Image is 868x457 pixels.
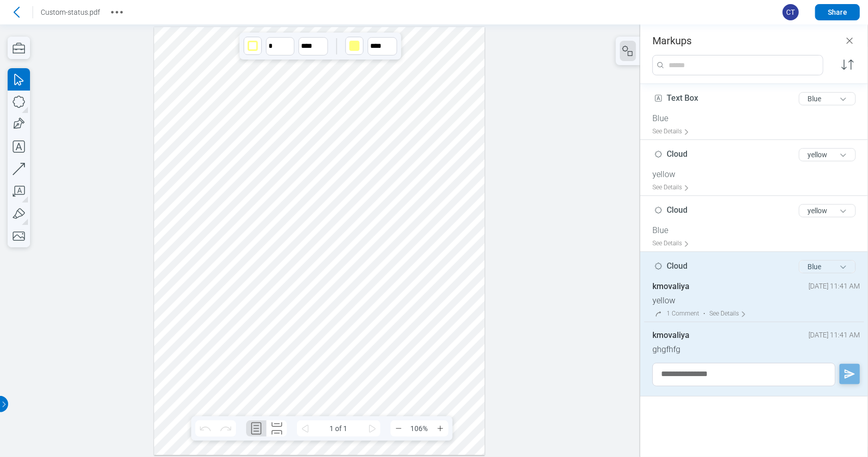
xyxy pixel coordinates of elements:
[809,282,860,291] div: [DATE] 11:41 AM
[815,4,860,20] button: Share
[652,180,694,195] div: See Details
[109,4,125,20] button: More actions
[195,420,216,437] button: Undo
[652,124,694,139] div: See Details
[799,92,856,105] button: Blue
[709,306,751,322] div: See Details
[266,420,287,437] button: Continuous Page Layout
[799,148,856,161] button: yellow
[844,35,856,47] button: Close
[652,296,860,306] div: yellow
[667,93,698,103] span: Text Box
[703,310,705,318] div: •
[313,420,364,437] span: 1 of 1
[216,420,236,437] button: Redo
[667,310,699,318] div: 1 Comment
[246,420,266,437] button: Single Page Layout
[407,420,432,437] span: 106%
[783,4,799,20] span: CT
[667,261,687,271] span: Cloud
[652,225,864,236] div: Blue
[432,420,448,437] button: Zoom In
[809,331,860,340] div: [DATE] 11:41 AM
[652,35,692,47] h3: Markups
[652,330,690,340] div: kmovaliya
[652,236,694,251] div: See Details
[652,345,860,355] div: ghgfhfg
[667,205,687,215] span: Cloud
[652,169,864,180] div: yellow
[799,204,856,217] button: yellow
[391,420,407,437] button: Zoom Out
[652,113,864,124] div: Blue
[652,281,690,292] div: kmovaliya
[41,7,101,17] h1: Custom-status.pdf
[799,260,856,273] button: Blue
[667,149,687,159] span: Cloud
